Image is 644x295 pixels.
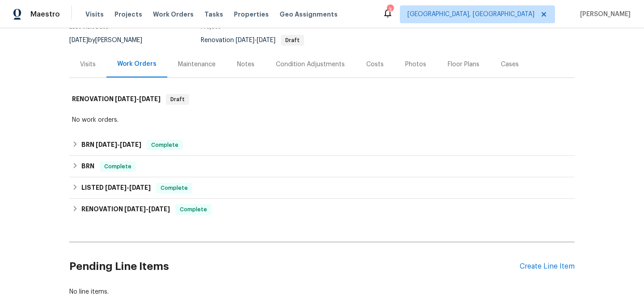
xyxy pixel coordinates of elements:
[124,206,146,212] span: [DATE]
[69,35,153,46] div: by [PERSON_NAME]
[81,204,170,215] h6: RENOVATION
[72,94,161,105] h6: RENOVATION
[105,184,127,191] span: [DATE]
[69,199,575,220] div: RENOVATION [DATE]-[DATE]Complete
[115,96,136,102] span: [DATE]
[204,11,223,17] span: Tasks
[101,162,135,171] span: Complete
[366,60,384,69] div: Costs
[576,10,631,19] span: [PERSON_NAME]
[153,10,194,19] span: Work Orders
[69,177,575,199] div: LISTED [DATE]-[DATE]Complete
[201,37,304,43] span: Renovation
[69,85,575,114] div: RENOVATION [DATE]-[DATE]Draft
[81,183,151,193] h6: LISTED
[257,37,275,43] span: [DATE]
[69,134,575,156] div: BRN [DATE]-[DATE]Complete
[115,96,161,102] span: -
[237,60,254,69] div: Notes
[129,184,151,191] span: [DATE]
[234,10,269,19] span: Properties
[501,60,519,69] div: Cases
[282,38,303,43] span: Draft
[276,60,345,69] div: Condition Adjustments
[236,37,275,43] span: -
[387,5,393,14] div: 3
[72,115,572,124] div: No work orders.
[81,161,94,172] h6: BRN
[69,37,88,43] span: [DATE]
[236,37,254,43] span: [DATE]
[96,141,117,148] span: [DATE]
[405,60,426,69] div: Photos
[30,10,60,19] span: Maestro
[407,10,534,19] span: [GEOGRAPHIC_DATA], [GEOGRAPHIC_DATA]
[80,60,96,69] div: Visits
[148,206,170,212] span: [DATE]
[120,141,141,148] span: [DATE]
[69,156,575,177] div: BRN Complete
[178,60,216,69] div: Maintenance
[124,206,170,212] span: -
[114,10,142,19] span: Projects
[157,184,191,192] span: Complete
[520,262,575,271] div: Create Line Item
[139,96,161,102] span: [DATE]
[105,184,151,191] span: -
[176,205,211,214] span: Complete
[117,60,157,68] div: Work Orders
[81,140,141,150] h6: BRN
[167,95,188,104] span: Draft
[448,60,479,69] div: Floor Plans
[280,10,338,19] span: Geo Assignments
[148,141,182,150] span: Complete
[69,246,520,287] h2: Pending Line Items
[96,141,141,148] span: -
[85,10,104,19] span: Visits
